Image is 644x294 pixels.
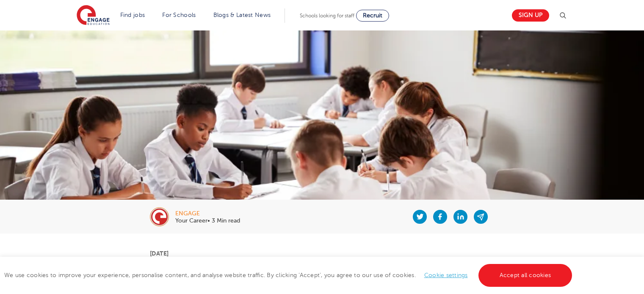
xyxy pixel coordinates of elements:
a: Sign up [512,9,549,22]
a: For Schools [162,12,196,18]
p: [DATE] [150,250,494,256]
p: Your Career• 3 Min read [175,218,240,224]
span: Schools looking for staff [300,13,354,19]
span: We use cookies to improve your experience, personalise content, and analyse website traffic. By c... [4,272,574,278]
a: Blogs & Latest News [213,12,271,18]
a: Find jobs [120,12,145,18]
img: Engage Education [77,5,110,26]
a: Recruit [356,10,389,22]
div: engage [175,211,240,217]
span: Recruit [363,12,382,19]
a: Accept all cookies [478,264,572,287]
a: Cookie settings [424,272,468,278]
